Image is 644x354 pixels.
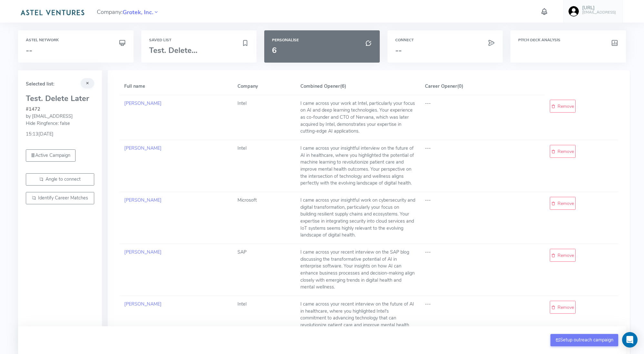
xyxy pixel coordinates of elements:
th: (6) [296,78,420,95]
td: --- [420,296,545,341]
span: Angle to connect [45,176,81,182]
h6: Connect [395,38,495,42]
h6: Pitch Deck Analysis [518,38,618,42]
a: [PERSON_NAME] [124,145,162,151]
td: Intel [233,140,295,192]
th: Full name [119,78,233,95]
button: Identify Career Matches [26,192,94,204]
div: I came across your insightful work on cybersecurity and digital transformation, particularly your... [300,197,415,239]
div: I came across your work at Intel, particularly your focus on AI and deep learning technologies. Y... [300,100,415,135]
span: Remove [558,252,574,259]
h5: [URL] [582,5,616,11]
span: 6 [272,45,277,56]
button: Setup outreach campaign [550,334,618,346]
span: Combined Opener [300,83,340,89]
a: [PERSON_NAME] [124,197,162,203]
span: Test. Delete... [149,45,197,56]
td: --- [420,140,545,192]
a: Remove [550,197,576,210]
h5: Selected list: [26,81,94,87]
td: --- [420,244,545,296]
span: Identify Career Matches [38,195,88,201]
img: user-image [569,6,579,16]
a: Grotek, Inc. [123,8,153,16]
td: Microsoft [233,192,295,244]
a: [PERSON_NAME] [124,301,162,307]
th: (0) [420,78,545,95]
a: Remove [550,100,576,113]
a: Remove [550,145,576,158]
div: #1472 [26,106,94,113]
div: Hide Ringfence: false [26,120,94,127]
div: I came across your insightful interview on the future of AI in healthcare, where you highlighted ... [300,145,415,187]
td: Intel [233,95,295,140]
div: I came across your recent interview on the future of AI in healthcare, where you highlighted Inte... [300,301,415,336]
a: [PERSON_NAME] [124,249,162,255]
a: Active Campaign [26,149,75,162]
span: -- [26,45,32,56]
div: by [EMAIL_ADDRESS] [26,113,94,120]
a: Remove [550,249,576,262]
a: [PERSON_NAME] [124,100,162,106]
td: --- [420,192,545,244]
td: SAP [233,244,295,296]
a: Remove [550,301,576,314]
span: Company: [97,6,159,17]
span: Remove [558,103,574,110]
span: -- [395,45,402,56]
span: Remove [558,304,574,311]
h6: Astel Network [26,38,126,42]
div: I came across your recent interview on the SAP blog discussing the transformative potential of AI... [300,249,415,291]
span: Remove [558,148,574,155]
span: Career Opener [425,83,457,89]
div: 15:13[DATE] [26,127,94,138]
span: Remove [558,200,574,207]
span: Grotek, Inc. [123,8,153,17]
td: Intel [233,296,295,341]
h6: Saved List [149,38,249,42]
th: Company [233,78,295,95]
div: Open Intercom Messenger [622,332,638,348]
h6: [EMAIL_ADDRESS] [582,10,616,15]
button: Angle to connect [26,173,94,186]
h3: Test. Delete Later [26,94,94,103]
td: --- [420,95,545,140]
h6: Personalise [272,38,372,42]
